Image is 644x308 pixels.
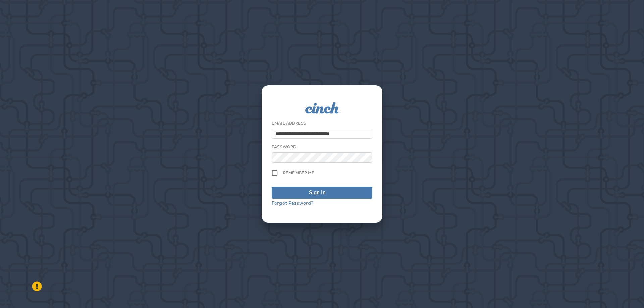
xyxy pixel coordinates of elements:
label: Password [272,144,296,150]
div: Sign In [309,189,326,197]
span: Remember me [283,170,315,176]
a: Forgot Password? [272,200,313,206]
label: Email Address [272,121,306,126]
button: Sign In [272,187,372,199]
